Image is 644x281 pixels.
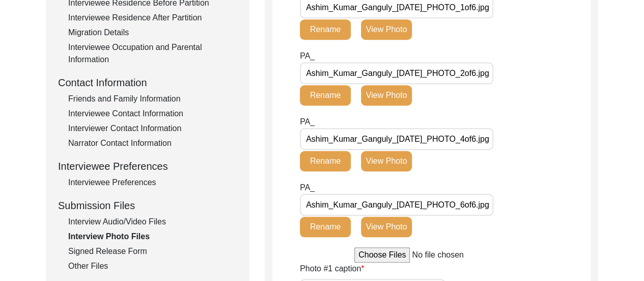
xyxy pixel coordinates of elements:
[300,85,351,106] button: Rename
[58,75,237,90] div: Contact Information
[361,217,412,237] button: View Photo
[300,117,315,126] span: PA_
[300,183,315,192] span: PA_
[68,41,237,66] div: Interviewee Occupation and Parental Information
[300,263,364,275] label: Photo #1 caption
[361,19,412,40] button: View Photo
[68,245,237,258] div: Signed Release Form
[68,93,237,105] div: Friends and Family Information
[361,151,412,171] button: View Photo
[300,217,351,237] button: Rename
[300,151,351,171] button: Rename
[68,260,237,272] div: Other Files
[361,85,412,106] button: View Photo
[68,122,237,135] div: Interviewer Contact Information
[300,52,315,60] span: PA_
[68,216,237,228] div: Interview Audio/Video Files
[300,19,351,40] button: Rename
[68,231,237,243] div: Interview Photo Files
[68,176,237,189] div: Interviewee Preferences
[68,27,237,39] div: Migration Details
[68,12,237,24] div: Interviewee Residence After Partition
[58,159,237,174] div: Interviewee Preferences
[68,137,237,149] div: Narrator Contact Information
[68,108,237,120] div: Interviewee Contact Information
[58,198,237,213] div: Submission Files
